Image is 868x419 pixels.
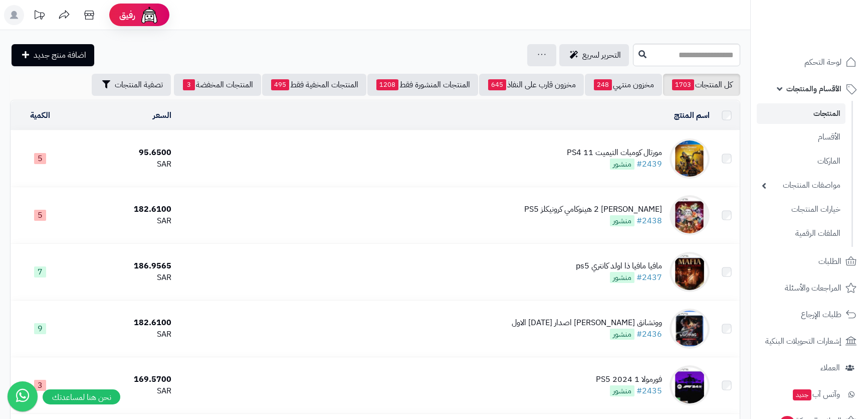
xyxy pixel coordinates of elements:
[670,309,710,349] img: ووتشانق فولين فيترز اصدار اليوم الاول
[271,79,289,90] span: 495
[183,79,195,90] span: 3
[672,79,694,90] span: 1703
[34,323,46,334] span: 9
[596,374,662,385] div: فورمولا 1 2024 PS5
[115,79,163,91] span: تصفية المنتجات
[765,334,841,348] span: إشعارات التحويلات البنكية
[610,329,634,340] span: منشور
[73,385,171,397] div: SAR
[524,204,662,215] div: [PERSON_NAME] 2 هينوكامي كرونيكلز PS5
[792,387,840,401] span: وآتس آب
[12,44,94,66] a: اضافة منتج جديد
[636,215,662,227] a: #2438
[367,74,478,96] a: المنتجات المنشورة فقط1208
[73,260,171,272] div: 186.9565
[73,159,171,170] div: SAR
[488,79,506,90] span: 645
[757,175,845,196] a: مواصفات المنتجات
[804,55,841,69] span: لوحة التحكم
[585,74,662,96] a: مخزون منتهي248
[674,109,710,121] a: اسم المنتج
[757,356,862,380] a: العملاء
[139,5,159,25] img: ai-face.png
[73,374,171,385] div: 169.5700
[610,272,634,283] span: منشور
[793,389,811,400] span: جديد
[73,317,171,329] div: 182.6100
[73,204,171,215] div: 182.6100
[670,195,710,235] img: ديمون سلاير 2 هينوكامي كرونيكلز PS5
[73,147,171,159] div: 95.6500
[576,260,662,272] div: مافيا مافيا ذا اولد كانتري ps5
[800,28,858,49] img: logo-2.png
[610,385,634,396] span: منشور
[594,79,612,90] span: 248
[34,49,86,61] span: اضافة منتج جديد
[582,49,621,61] span: التحرير لسريع
[757,151,845,172] a: الماركات
[670,365,710,405] img: فورمولا 1 2024 PS5
[73,329,171,340] div: SAR
[567,147,662,159] div: مورتال كومبات التيميت 11 PS4
[757,103,845,124] a: المنتجات
[73,272,171,284] div: SAR
[757,199,845,220] a: خيارات المنتجات
[34,380,46,391] span: 3
[820,361,840,375] span: العملاء
[785,281,841,295] span: المراجعات والأسئلة
[636,158,662,170] a: #2439
[153,109,171,121] a: السعر
[610,159,634,170] span: منشور
[636,328,662,340] a: #2436
[757,303,862,327] a: طلبات الإرجاع
[30,109,50,121] a: الكمية
[757,126,845,148] a: الأقسام
[610,215,634,226] span: منشور
[757,329,862,353] a: إشعارات التحويلات البنكية
[479,74,584,96] a: مخزون قارب على النفاذ645
[34,153,46,164] span: 5
[801,308,841,322] span: طلبات الإرجاع
[670,138,710,179] img: مورتال كومبات التيميت 11 PS4
[376,79,398,90] span: 1208
[786,82,841,96] span: الأقسام والمنتجات
[92,74,171,96] button: تصفية المنتجات
[636,271,662,284] a: #2437
[757,276,862,300] a: المراجعات والأسئلة
[818,254,841,268] span: الطلبات
[757,249,862,273] a: الطلبات
[670,252,710,292] img: مافيا مافيا ذا اولد كانتري ps5
[174,74,261,96] a: المنتجات المخفضة3
[119,9,135,21] span: رفيق
[27,5,52,28] a: تحديثات المنصة
[559,44,629,66] a: التحرير لسريع
[757,382,862,406] a: وآتس آبجديد
[34,266,46,277] span: 7
[34,210,46,221] span: 5
[73,215,171,227] div: SAR
[636,385,662,397] a: #2435
[663,74,740,96] a: كل المنتجات1703
[757,223,845,244] a: الملفات الرقمية
[262,74,366,96] a: المنتجات المخفية فقط495
[512,317,662,329] div: ووتشانق [PERSON_NAME] اصدار [DATE] الاول
[757,50,862,74] a: لوحة التحكم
